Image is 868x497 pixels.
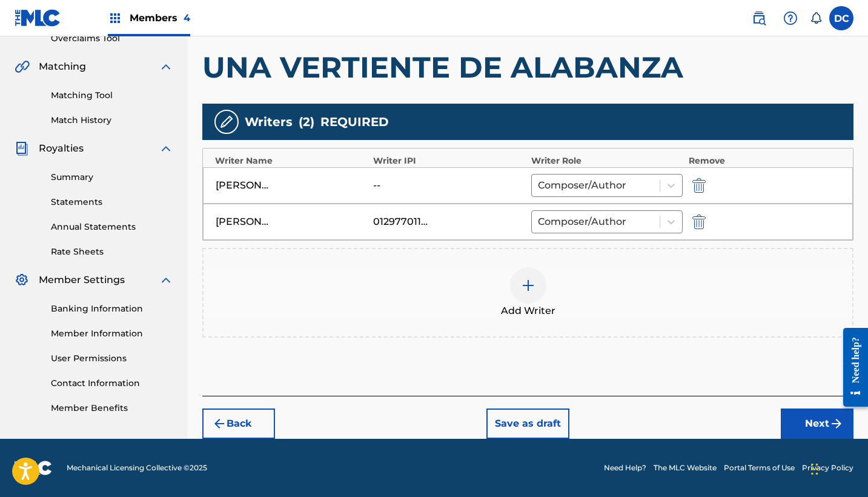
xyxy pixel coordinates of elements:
img: Royalties [15,141,29,156]
div: Widget de chat [807,439,868,497]
iframe: Resource Center [834,318,868,418]
a: Portal Terms of Use [724,462,795,473]
span: Mechanical Licensing Collective © 2025 [67,462,207,473]
a: Summary [51,171,173,184]
img: 12a2ab48e56ec057fbd8.svg [692,178,706,193]
button: Next [781,409,853,439]
a: Statements [51,196,173,208]
img: help [783,11,798,25]
span: Add Writer [501,304,555,318]
img: Top Rightsholders [108,11,122,25]
div: User Menu [829,6,853,30]
div: Help [778,6,803,30]
span: 4 [184,12,190,24]
iframe: Chat Widget [807,439,868,497]
img: expand [159,59,173,74]
button: Save as draft [486,409,569,439]
a: Public Search [747,6,771,30]
span: Writers [245,113,293,131]
img: 12a2ab48e56ec057fbd8.svg [692,215,706,229]
a: Privacy Policy [802,462,853,473]
a: User Permissions [51,352,173,365]
img: logo [15,461,52,475]
span: Members [130,11,190,25]
span: REQUIRED [320,113,389,131]
span: ( 2 ) [299,113,314,131]
img: expand [159,273,173,287]
a: Member Benefits [51,402,173,415]
div: Writer IPI [373,155,525,167]
div: Writer Role [531,155,683,167]
span: Royalties [39,141,84,156]
img: writers [219,115,234,129]
a: Need Help? [604,462,646,473]
img: MLC Logo [15,9,61,27]
span: Member Settings [39,273,125,287]
img: f7272a7cc735f4ea7f67.svg [829,416,844,431]
div: Writer Name [215,155,367,167]
div: Remove [689,155,841,167]
a: Annual Statements [51,221,173,233]
h1: UNA VERTIENTE DE ALABANZA [202,49,853,85]
a: Member Information [51,327,173,340]
a: Contact Information [51,377,173,390]
a: The MLC Website [654,462,717,473]
span: Matching [39,59,86,74]
a: Match History [51,114,173,127]
img: 7ee5dd4eb1f8a8e3ef2f.svg [212,416,227,431]
img: search [752,11,766,25]
a: Matching Tool [51,89,173,102]
img: add [521,278,535,293]
div: Notifications [810,12,822,24]
a: Overclaims Tool [51,32,173,45]
a: Rate Sheets [51,245,173,258]
img: expand [159,141,173,156]
button: Back [202,409,275,439]
div: Arrastrar [811,451,818,487]
img: Member Settings [15,273,29,287]
img: Matching [15,59,30,74]
a: Banking Information [51,302,173,315]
